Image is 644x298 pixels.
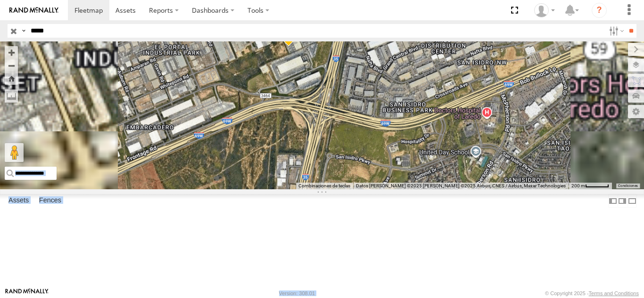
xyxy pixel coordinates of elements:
[5,289,49,298] a: Visit our Website
[4,194,33,208] label: Assets
[618,184,638,187] a: Condiciones (se abre en una nueva pestaña)
[592,3,607,18] i: ?
[5,143,24,162] button: Arrastra el hombrecito naranja al mapa para abrir Street View
[5,72,18,85] button: Zoom Home
[279,290,315,296] div: Version: 308.01
[531,3,558,17] div: Taylete Medina
[627,194,637,208] label: Hide Summary Table
[618,194,627,208] label: Dock Summary Table to the Right
[20,24,27,38] label: Search Query
[298,183,350,189] button: Combinaciones de teclas
[5,89,18,103] label: Measure
[9,7,58,14] img: rand-logo.svg
[545,290,639,296] div: © Copyright 2025 -
[571,183,585,188] span: 200 m
[628,105,644,118] label: Map Settings
[356,183,566,188] span: Datos [PERSON_NAME] ©2025 [PERSON_NAME] ©2025 Airbus, CNES / Airbus, Maxar Technologies
[5,59,18,72] button: Zoom out
[5,46,18,59] button: Zoom in
[589,290,639,296] a: Terms and Conditions
[608,194,618,208] label: Dock Summary Table to the Left
[569,183,612,189] button: Escala del mapa: 200 m por 47 píxeles
[34,194,66,208] label: Fences
[605,24,626,38] label: Search Filter Options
